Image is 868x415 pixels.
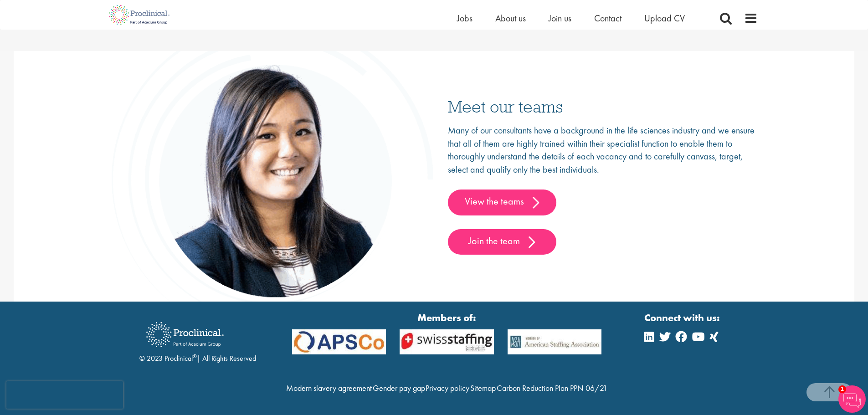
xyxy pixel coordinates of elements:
a: Join us [549,12,571,24]
img: Proclinical Recruitment [139,316,231,354]
a: Sitemap [470,383,496,393]
strong: Members of: [292,311,602,325]
a: View the teams [448,190,556,215]
img: APSCo [393,329,501,354]
a: Gender pay gap [373,383,425,393]
strong: Connect with us: [644,311,722,325]
a: About us [495,12,526,24]
span: 1 [838,385,846,393]
a: Join the team [448,229,556,255]
img: people [111,19,434,322]
img: APSCo [501,329,609,354]
iframe: reCAPTCHA [6,381,123,409]
div: Many of our consultants have a background in the life sciences industry and we ensure that all of... [448,124,758,255]
a: Jobs [457,12,473,24]
a: Privacy policy [426,383,469,393]
a: Carbon Reduction Plan PPN 06/21 [497,383,607,393]
h3: Meet our teams [448,98,758,115]
div: © 2023 Proclinical | All Rights Reserved [139,315,256,364]
a: Contact [594,12,621,24]
a: Modern slavery agreement [286,383,372,393]
img: APSCo [285,329,393,354]
a: Upload CV [644,12,685,24]
sup: ® [193,353,197,360]
img: Chatbot [838,385,866,413]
